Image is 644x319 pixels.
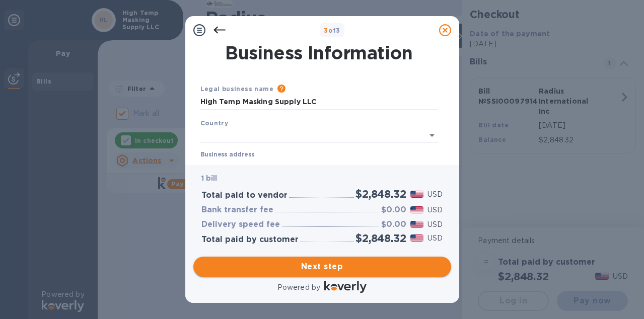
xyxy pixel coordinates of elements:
h3: Total paid to vendor [201,191,288,200]
img: USD [410,206,424,213]
label: Business address [200,152,254,158]
button: Next step [193,257,451,277]
b: of 3 [324,27,340,34]
p: USD [427,205,443,215]
h1: Business Information [198,42,440,63]
p: Powered by [277,282,320,293]
h3: $0.00 [381,220,406,229]
img: Logo [324,281,367,293]
h3: Total paid by customer [201,235,299,245]
p: USD [427,189,443,200]
h3: Delivery speed fee [201,220,280,229]
h2: $2,848.32 [355,232,406,245]
img: USD [410,191,424,198]
b: Legal business name [200,85,274,93]
b: Country [200,119,229,127]
h2: $2,848.32 [355,188,406,200]
h3: Bank transfer fee [201,205,273,215]
img: USD [410,234,424,242]
b: 1 bill [201,174,218,182]
span: 3 [324,27,328,34]
button: Open [425,128,439,142]
p: USD [427,219,443,230]
img: USD [410,221,424,228]
h3: $0.00 [381,205,406,215]
p: USD [427,233,443,244]
span: Next step [201,261,443,273]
